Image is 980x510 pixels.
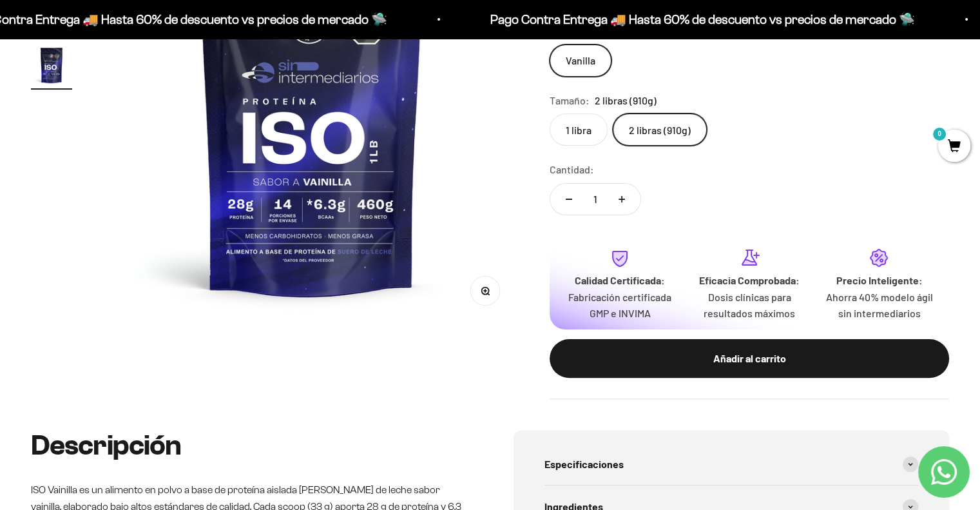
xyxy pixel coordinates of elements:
[31,44,72,86] img: Proteína Aislada ISO - Vainilla
[565,289,674,322] p: Fabricación certificada GMP e INVIMA
[550,161,594,178] label: Cantidad:
[550,339,949,378] button: Añadir al carrito
[603,184,640,215] button: Aumentar cantidad
[550,92,590,109] legend: Tamaño:
[31,430,467,461] h2: Descripción
[595,92,657,109] span: 2 libras (910g)
[825,289,934,322] p: Ahorra 40% modelo ágil sin intermediarios
[932,126,947,142] mark: 0
[695,289,804,322] p: Dosis clínicas para resultados máximos
[938,140,970,154] a: 0
[544,443,919,485] summary: Especificaciones
[31,44,72,90] button: Ir al artículo 4
[550,184,588,215] button: Reducir cantidad
[575,274,665,286] strong: Calidad Certificada:
[575,350,923,367] div: Añadir al carrito
[836,274,922,286] strong: Precio Inteligente:
[699,274,800,286] strong: Eficacia Comprobada:
[473,9,898,30] p: Pago Contra Entrega 🚚 Hasta 60% de descuento vs precios de mercado 🛸
[544,456,624,473] span: Especificaciones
